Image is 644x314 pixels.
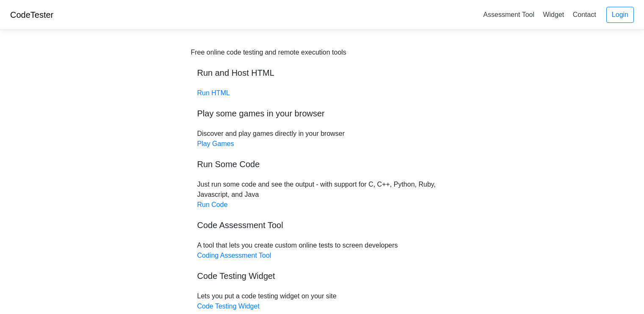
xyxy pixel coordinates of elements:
[197,140,234,147] a: Play Games
[197,220,447,230] h5: Code Assessment Tool
[197,252,271,259] a: Coding Assessment Tool
[197,89,230,96] a: Run HTML
[10,10,53,19] a: CodeTester
[197,303,260,310] a: Code Testing Widget
[197,108,447,118] h5: Play some games in your browser
[197,68,447,78] h5: Run and Host HTML
[569,8,600,22] a: Contact
[197,271,447,281] h5: Code Testing Widget
[480,8,538,22] a: Assessment Tool
[197,159,447,169] h5: Run Some Code
[191,47,346,58] div: Free online code testing and remote execution tools
[606,7,634,23] a: Login
[539,8,567,22] a: Widget
[197,201,228,208] a: Run Code
[191,47,453,311] div: Discover and play games directly in your browser Just run some code and see the output - with sup...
